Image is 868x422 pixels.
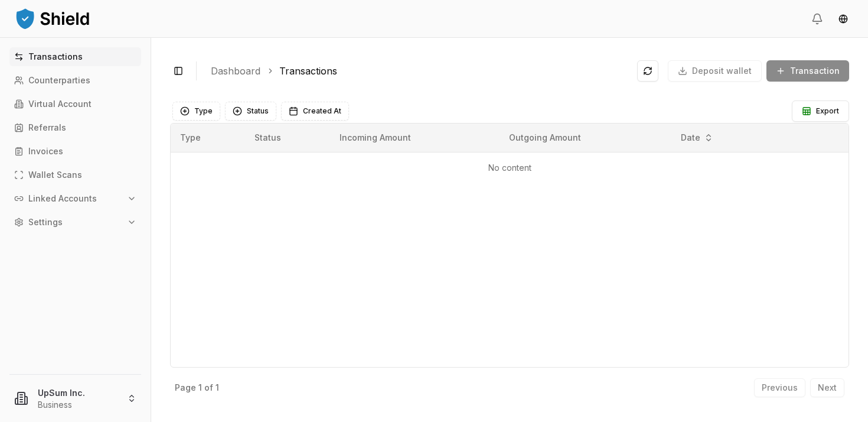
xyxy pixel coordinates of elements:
p: UpSum Inc. [38,387,118,399]
button: Date [676,128,718,147]
p: of [204,384,213,392]
th: Outgoing Amount [500,124,670,152]
button: Status [225,102,276,121]
p: Linked Accounts [28,194,97,203]
p: Referrals [28,124,66,132]
th: Status [245,124,330,152]
p: 1 [216,384,219,392]
a: Virtual Account [9,95,141,113]
a: Invoices [9,142,141,161]
button: Export [792,100,849,122]
button: Settings [9,213,141,232]
a: Counterparties [9,71,141,90]
p: No content [180,162,839,174]
p: Business [38,399,118,411]
p: Invoices [28,147,63,155]
a: Referrals [9,118,141,137]
p: Page [175,384,196,392]
nav: breadcrumb [211,64,628,78]
a: Dashboard [211,64,260,78]
p: Transactions [28,53,83,61]
a: Transactions [9,47,141,66]
p: Settings [28,218,63,226]
img: ShieldPay Logo [14,7,91,30]
button: UpSum Inc.Business [5,379,146,417]
p: Virtual Account [28,100,92,108]
a: Wallet Scans [9,165,141,184]
button: Created At [281,102,349,121]
button: Type [172,102,220,121]
button: Linked Accounts [9,189,141,208]
p: 1 [198,384,202,392]
a: Transactions [279,64,337,78]
span: Created At [303,106,341,116]
th: Type [171,124,245,152]
th: Incoming Amount [330,124,500,152]
p: Wallet Scans [28,171,82,179]
p: Counterparties [28,76,90,85]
